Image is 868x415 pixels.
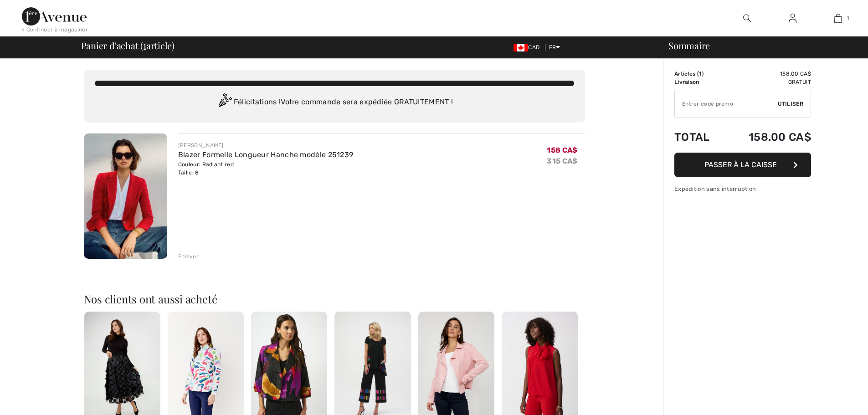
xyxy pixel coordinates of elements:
[178,150,354,159] a: Blazer Formelle Longueur Hanche modèle 251239
[22,26,88,34] div: < Continuer à magasiner
[514,44,543,51] span: CAD
[514,44,528,51] img: Canadian Dollar
[81,41,175,50] span: Panier d'achat ( article)
[847,14,849,22] span: 1
[674,78,724,86] td: Livraison
[781,13,804,24] a: Se connecter
[675,90,778,118] input: Code promo
[84,293,585,304] h2: Nos clients ont aussi acheté
[674,122,724,153] td: Total
[834,13,842,24] img: Mon panier
[178,252,199,261] div: Enlever
[674,153,811,177] button: Passer à la caisse
[704,160,777,169] span: Passer à la caisse
[178,160,354,177] div: Couleur: Radiant red Taille: 8
[178,141,354,149] div: [PERSON_NAME]
[95,93,574,112] div: Félicitations ! Votre commande sera expédiée GRATUITEMENT !
[674,70,724,78] td: Articles ( )
[778,100,803,108] span: Utiliser
[674,184,811,193] div: Expédition sans interruption
[22,7,87,26] img: 1ère Avenue
[143,39,146,51] span: 1
[724,78,811,86] td: Gratuit
[724,70,811,78] td: 158.00 CA$
[789,13,796,24] img: Mes infos
[743,13,751,24] img: recherche
[724,122,811,153] td: 158.00 CA$
[699,71,702,77] span: 1
[816,13,860,24] a: 1
[547,157,577,165] s: 315 CA$
[549,44,560,51] span: FR
[657,41,863,50] div: Sommaire
[84,133,167,259] img: Blazer Formelle Longueur Hanche modèle 251239
[547,146,577,154] span: 158 CA$
[216,93,234,112] img: Congratulation2.svg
